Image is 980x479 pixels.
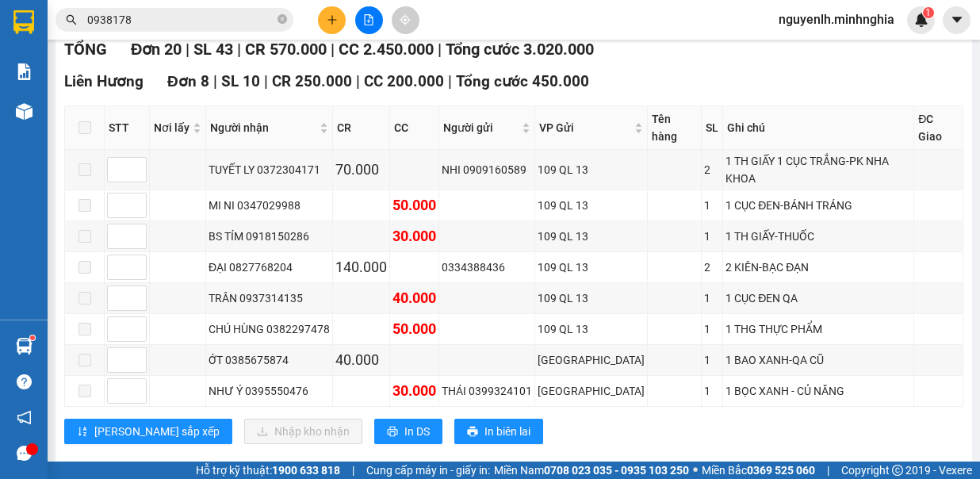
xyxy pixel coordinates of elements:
div: 1 BỌC XANH - CỦ NĂNG [725,382,911,400]
span: CR 250.000 [272,72,352,90]
div: 1 [704,289,720,307]
span: | [448,72,452,90]
span: CR 570.000 [245,40,327,59]
div: 2 KIÊN-BẠC ĐẠN [725,259,911,276]
span: | [827,462,829,479]
div: 0334388436 [442,259,532,276]
sup: 1 [30,335,35,340]
span: In biên lai [484,423,530,440]
span: [PERSON_NAME] sắp xếp [94,423,220,440]
span: | [237,40,241,59]
td: 109 QL 13 [535,283,648,314]
span: SL 10 [221,72,260,90]
button: aim [392,6,419,34]
span: | [438,40,442,59]
span: In DS [404,423,430,440]
span: Hỗ trợ kỹ thuật: [196,462,340,479]
div: 50.000 [392,318,436,340]
td: 109 QL 13 [535,190,648,221]
span: Nơi lấy [154,119,189,136]
div: 30.000 [392,380,436,402]
td: 109 QL 13 [535,221,648,252]
th: ĐC Giao [914,106,963,150]
div: 109 QL 13 [538,161,645,178]
img: logo-vxr [13,10,34,34]
div: 2 [704,161,720,178]
span: plus [327,14,338,25]
div: 109 QL 13 [538,259,645,276]
button: file-add [355,6,383,34]
td: 109 QL 13 [535,252,648,283]
div: 40.000 [335,349,387,371]
span: Đơn 20 [131,40,182,59]
th: Tên hàng [648,106,702,150]
span: Miền Nam [494,462,689,479]
th: SL [702,106,723,150]
div: 1 CỤC ĐEN QA [725,289,911,307]
div: 1 CỤC ĐEN-BÁNH TRÁNG [725,197,911,214]
div: MI NI 0347029988 [209,197,330,214]
span: 1 [925,7,931,18]
div: 1 [704,228,720,245]
th: CR [333,106,390,150]
div: 1 [704,382,720,400]
td: 109 QL 13 [535,314,648,345]
div: 109 QL 13 [538,320,645,338]
span: question-circle [17,374,32,389]
div: TUYẾT LY 0372304171 [209,161,330,178]
span: Đơn 8 [167,72,209,90]
div: ĐẠI 0827768204 [209,259,330,276]
div: 109 QL 13 [538,197,645,214]
span: CC 200.000 [364,72,444,90]
span: | [331,40,335,59]
span: close-circle [278,14,287,24]
div: 1 [704,320,720,338]
span: Người nhận [210,119,316,136]
span: | [352,462,354,479]
span: copyright [892,465,903,476]
div: 109 QL 13 [538,289,645,307]
th: CC [390,106,439,150]
span: CC 2.450.000 [339,40,434,59]
span: printer [467,426,478,439]
th: Ghi chú [723,106,914,150]
div: TRÂN 0937314135 [209,289,330,307]
div: 40.000 [392,287,436,309]
div: BS TÍM 0918150286 [209,228,330,245]
span: Tổng cước 450.000 [456,72,589,90]
span: nguyenlh.minhnghia [766,10,907,29]
span: close-circle [278,13,287,28]
div: 1 [704,351,720,369]
img: warehouse-icon [16,338,33,354]
span: Người gửi [443,119,519,136]
span: file-add [363,14,374,25]
div: NHI 0909160589 [442,161,532,178]
span: notification [17,410,32,425]
div: 70.000 [335,159,387,181]
span: printer [387,426,398,439]
img: icon-new-feature [914,13,928,27]
span: Miền Bắc [702,462,815,479]
div: 1 BAO XANH-QA CŨ [725,351,911,369]
button: sort-ascending[PERSON_NAME] sắp xếp [64,419,232,444]
span: TỔNG [64,40,107,59]
span: | [213,72,217,90]
th: STT [105,106,150,150]
div: NHƯ Ý 0395550476 [209,382,330,400]
div: 1 THG THỰC PHẨM [725,320,911,338]
strong: 1900 633 818 [272,464,340,477]
span: sort-ascending [77,426,88,439]
div: 109 QL 13 [538,228,645,245]
button: printerIn biên lai [454,419,543,444]
span: aim [400,14,411,25]
span: Cung cấp máy in - giấy in: [366,462,490,479]
span: Liên Hương [64,72,144,90]
div: CHÚ HÙNG 0382297478 [209,320,330,338]
span: search [66,14,77,25]
div: 30.000 [392,225,436,247]
span: message [17,446,32,461]
div: 140.000 [335,256,387,278]
button: printerIn DS [374,419,442,444]
button: downloadNhập kho nhận [244,419,362,444]
span: VP Gửi [539,119,631,136]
